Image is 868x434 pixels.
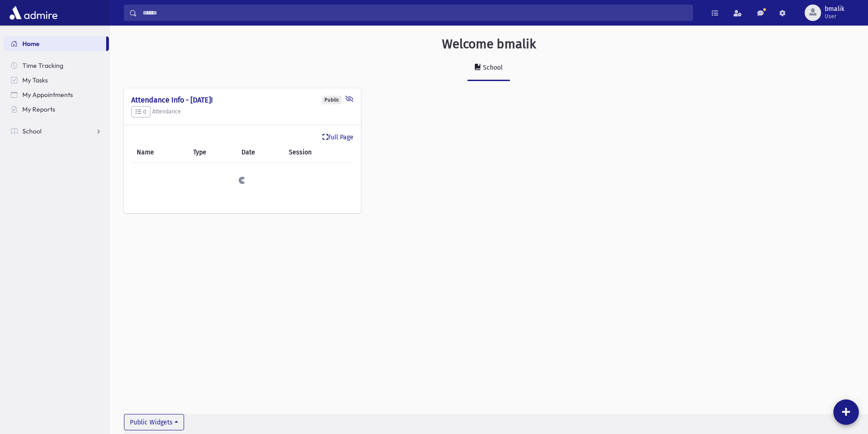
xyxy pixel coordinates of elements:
span: Home [22,40,40,48]
th: Type [188,142,236,163]
h5: Attendance [131,106,354,118]
h3: Welcome bmalik [442,36,536,52]
th: Date [236,142,283,163]
span: My Appointments [22,91,73,99]
div: Public [322,96,342,104]
th: Session [283,142,354,163]
img: AdmirePro [7,4,60,22]
span: 0 [135,108,146,115]
span: bmalik [825,5,844,13]
h4: Attendance Info - [DATE]! [131,96,354,104]
span: My Tasks [22,76,48,84]
input: Search [137,5,693,21]
a: School [467,56,510,81]
span: My Reports [22,105,55,113]
a: Full Page [323,133,354,142]
a: My Tasks [4,73,109,87]
a: My Appointments [4,87,109,102]
span: Time Tracking [22,61,63,70]
button: Public Widgets [124,414,184,430]
span: User [825,13,844,20]
a: Home [4,36,106,51]
span: School [22,127,41,135]
a: Time Tracking [4,58,109,73]
button: 0 [131,106,150,118]
a: My Reports [4,102,109,117]
div: School [481,64,503,71]
th: Name [131,142,188,163]
a: School [4,124,109,138]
